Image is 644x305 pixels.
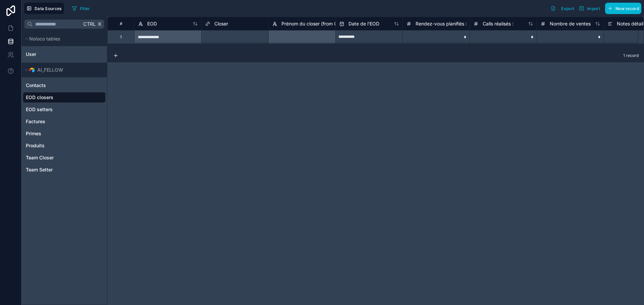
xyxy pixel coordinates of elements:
span: Data Sources [35,6,62,11]
span: New record [615,6,639,11]
span: Ctrl [83,20,96,28]
div: 1 [120,34,122,40]
span: Import [587,6,600,11]
button: Export [548,3,577,14]
span: Closer [214,20,228,27]
button: Import [577,3,602,14]
span: Calls réalisés : [483,20,514,27]
span: Nombre de ventes [550,20,591,27]
span: Date de l'EOD [348,20,379,27]
span: Rendez-vous planifiés : [416,20,467,27]
span: EOD [147,20,157,27]
div: # [113,21,129,26]
span: Filter [80,6,90,11]
span: 1 record [623,53,639,58]
a: New record [602,3,641,14]
span: Export [561,6,574,11]
button: Data Sources [24,3,64,14]
button: Filter [69,3,93,13]
span: K [97,22,102,26]
span: Prénom du closer (from Closer) [281,20,350,27]
button: New record [605,3,641,14]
